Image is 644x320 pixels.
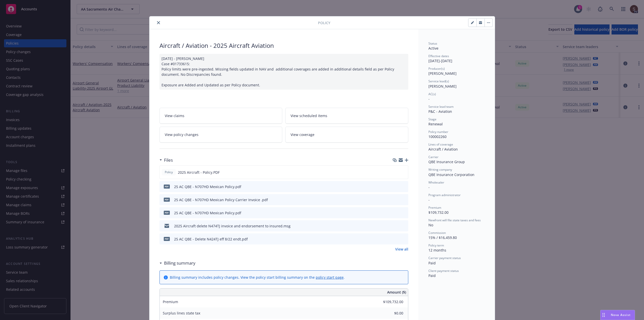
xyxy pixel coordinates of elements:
[285,127,408,143] a: View coverage
[387,290,406,295] span: Amount ($)
[428,159,465,164] span: QBE Insurance Group
[164,237,170,241] span: pdf
[159,157,173,163] div: Files
[174,223,291,229] div: 2025 Aircraft delete N474TJ invoice and endorsement to insured.msg
[428,197,430,202] span: -
[164,170,174,174] span: Policy
[402,236,406,242] button: preview file
[428,218,481,222] span: Newfront will file state taxes and fees
[174,210,241,216] div: 25 AC QBE - N707HD Mexican Policy.pdf
[393,170,397,175] button: download file
[428,142,453,147] span: Lines of coverage
[428,46,438,51] span: Active
[428,223,433,227] span: No
[428,54,485,63] div: [DATE] - [DATE]
[402,184,406,189] button: preview file
[394,210,398,216] button: download file
[428,109,452,114] span: P&C - Aviation
[428,104,454,109] span: Service lead team
[164,211,170,215] span: pdf
[428,79,449,83] span: Service lead(s)
[428,117,436,121] span: Stage
[428,71,457,76] span: [PERSON_NAME]
[395,246,408,252] a: View all
[428,273,436,278] span: Paid
[428,96,430,101] span: -
[428,205,441,210] span: Premium
[428,134,447,139] span: 100002260
[428,185,430,190] span: -
[159,41,408,50] div: Aircraft / Aviation - 2025 Aircraft Aviation
[428,243,444,247] span: Policy term
[402,223,406,229] button: preview file
[165,132,198,137] span: View policy changes
[600,310,635,320] button: Nova Assist
[428,66,445,71] span: Producer(s)
[159,54,408,90] div: [DATE] - [PERSON_NAME] Case #01733615: Policy limits were pre-ingested. Missing fields updated in...
[163,311,200,315] span: Surplus lines state tax
[428,261,436,265] span: Paid
[291,113,327,118] span: View scheduled items
[401,170,406,175] button: preview file
[159,127,283,143] a: View policy changes
[159,108,283,124] a: View claims
[428,147,458,152] span: Aircraft / Aviation
[291,132,314,137] span: View coverage
[164,260,195,266] h3: Billing summary
[155,20,162,26] button: close
[174,236,248,242] div: 25 AC QBE - Delete N424TJ eff 8/22 endt.pdf
[428,248,446,253] span: 12 months
[374,298,406,306] input: 0.00
[428,54,449,58] span: Effective dates
[428,84,457,89] span: [PERSON_NAME]
[428,92,436,96] span: AC(s)
[428,180,444,185] span: Wholesaler
[428,210,449,215] span: $109,732.00
[402,197,406,202] button: preview file
[428,256,461,260] span: Carrier payment status
[165,113,184,118] span: View claims
[428,155,438,159] span: Carrier
[428,172,474,177] span: QBE Insurance Corporation
[170,275,345,280] div: Billing summary includes policy changes. View the policy start billing summary on the .
[374,309,406,317] input: 0.00
[316,275,344,280] a: policy start page
[428,193,461,197] span: Program administrator
[285,108,408,124] a: View scheduled items
[394,184,398,189] button: download file
[428,231,446,235] span: Commission
[600,310,607,320] div: Drag to move
[164,198,170,201] span: pdf
[174,184,241,189] div: 25 AC QBE - N707HD Mexican Policy.pdf
[428,167,452,172] span: Writing company
[611,313,631,317] span: Nova Assist
[402,210,406,216] button: preview file
[318,20,330,25] span: Policy
[428,235,457,240] span: 15% / $16,459.80
[394,223,398,229] button: download file
[174,197,268,202] div: 25 AC QBE - N707HD Mexican Policy Carrier Invoice .pdf
[178,170,220,175] span: 2025 Aircraft - Policy.PDF
[428,269,459,273] span: Client payment status
[428,122,443,126] span: Renewal
[394,197,398,202] button: download file
[428,41,437,46] span: Status
[164,157,173,163] h3: Files
[159,260,195,266] div: Billing summary
[164,185,170,188] span: pdf
[428,130,448,134] span: Policy number
[163,299,178,304] span: Premium
[394,236,398,242] button: download file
